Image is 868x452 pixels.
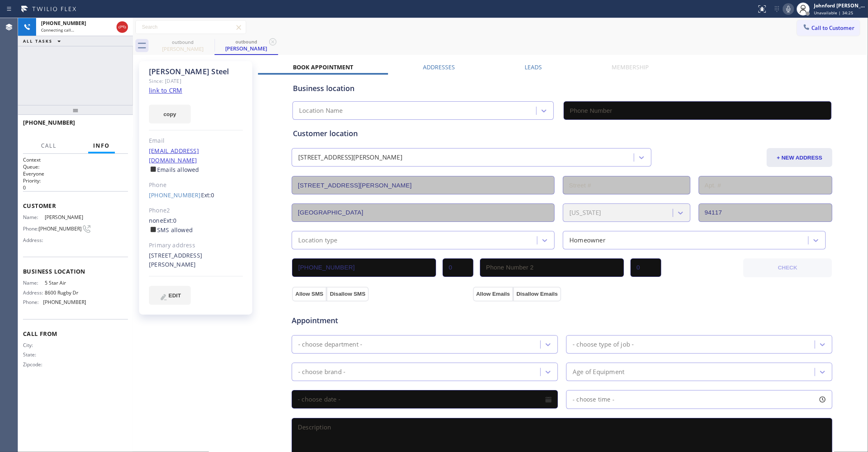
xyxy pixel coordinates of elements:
div: none [149,216,243,235]
h2: Queue: [23,163,128,170]
div: Susan Steel [152,37,214,55]
button: Allow SMS [292,287,327,301]
div: - choose type of job - [573,340,634,349]
button: CHECK [743,258,832,277]
span: Appointment [292,315,471,326]
div: Location Name [299,106,343,116]
button: Allow Emails [473,287,513,301]
label: SMS allowed [149,226,193,234]
button: ALL TASKS [18,36,69,46]
div: outbound [215,39,277,45]
span: Name: [23,214,45,220]
button: copy [149,105,191,123]
span: Business location [23,267,128,275]
div: Email [149,136,243,146]
button: Call [36,138,62,154]
input: - choose date - [292,390,558,409]
div: [PERSON_NAME] [152,45,214,53]
span: Connecting call… [41,27,74,33]
button: EDIT [149,286,191,305]
button: Mute [783,3,794,15]
div: outbound [152,39,214,45]
a: [EMAIL_ADDRESS][DOMAIN_NAME] [149,147,199,164]
div: [PERSON_NAME] Steel [149,67,243,76]
span: Address: [23,237,45,243]
div: Customer location [293,128,831,139]
span: ALL TASKS [23,38,53,44]
input: Ext. [443,258,473,277]
div: Age of Equipment [573,367,624,377]
span: Ext: 0 [163,217,177,224]
div: Susan Steel [215,37,277,54]
label: Membership [612,63,649,71]
p: 0 [23,184,128,191]
input: Phone Number [292,258,436,277]
input: Emails allowed [151,167,156,172]
span: EDIT [169,292,181,299]
span: Info [93,142,110,149]
input: Phone Number [564,101,831,120]
div: Since: [DATE] [149,76,243,86]
input: Street # [563,176,690,194]
button: Call to Customer [797,20,860,36]
div: [STREET_ADDRESS][PERSON_NAME] [149,251,243,270]
div: Business location [293,83,831,94]
div: Homeowner [569,235,605,245]
span: [PHONE_NUMBER] [39,226,82,232]
span: 8600 Rugby Dr [45,290,86,296]
span: Address: [23,290,45,296]
div: [PERSON_NAME] [215,45,277,52]
span: Call to Customer [811,24,854,32]
input: Apt. # [699,176,833,194]
h2: Priority: [23,177,128,184]
div: Johnford [PERSON_NAME] [814,2,866,9]
span: Name: [23,280,45,286]
button: Disallow Emails [513,287,561,301]
a: [PHONE_NUMBER] [149,191,201,199]
span: Phone: [23,226,39,232]
a: link to CRM [149,86,182,94]
p: Everyone [23,170,128,177]
span: Ext: 0 [201,191,215,199]
label: Emails allowed [149,166,199,173]
div: [STREET_ADDRESS][PERSON_NAME] [298,153,402,162]
input: SMS allowed [151,227,156,232]
span: Unavailable | 34:25 [814,10,853,16]
span: Phone: [23,299,43,305]
span: [PHONE_NUMBER] [43,299,86,305]
input: Address [292,176,555,194]
input: Phone Number 2 [480,258,624,277]
span: [PERSON_NAME] [45,214,86,220]
button: Hang up [116,21,128,33]
h1: Context [23,156,128,163]
span: State: [23,352,45,358]
span: Customer [23,202,128,210]
input: Search [136,21,246,34]
span: - choose time - [573,395,614,403]
label: Book Appointment [293,63,353,71]
div: Location type [298,235,338,245]
div: Primary address [149,241,243,250]
button: + NEW ADDRESS [767,148,832,167]
label: Leads [525,63,542,71]
label: Addresses [423,63,455,71]
span: Call [41,142,57,149]
span: City: [23,342,45,348]
input: ZIP [699,203,833,222]
input: Ext. 2 [630,258,661,277]
button: Disallow SMS [327,287,369,301]
span: 5 Star Air [45,280,86,286]
input: City [292,203,555,222]
div: - choose department - [298,340,362,349]
span: [PHONE_NUMBER] [23,119,75,126]
span: [PHONE_NUMBER] [41,20,86,27]
span: Zipcode: [23,361,45,368]
span: Call From [23,330,128,338]
div: - choose brand - [298,367,345,377]
button: Info [88,138,115,154]
div: Phone2 [149,206,243,215]
div: Phone [149,180,243,190]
